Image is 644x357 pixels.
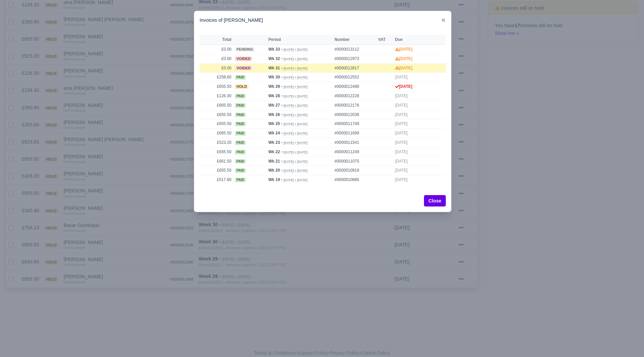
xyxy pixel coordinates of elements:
td: £655.50 [200,166,233,175]
span: [DATE] [395,140,408,145]
span: paid [235,113,246,117]
small: [DATE] » [DATE] [283,48,307,52]
small: [DATE] » [DATE] [283,131,307,135]
small: [DATE] » [DATE] [283,104,307,108]
small: [DATE] » [DATE] [283,57,307,61]
td: £0.00 [200,63,233,73]
strong: [DATE] [395,84,413,89]
td: #0000012488 [333,82,376,92]
td: #0000013112 [333,45,376,54]
td: #0000012228 [333,91,376,101]
strong: Wk 33 - [268,47,282,52]
div: Invoices of [PERSON_NAME] [194,11,451,29]
small: [DATE] » [DATE] [283,141,307,145]
span: [DATE] [395,94,408,98]
span: [DATE] [395,103,408,108]
strong: Wk 28 - [268,94,282,98]
td: #0000010918 [333,166,376,175]
strong: [DATE] [395,56,413,61]
strong: Wk 25 - [268,121,282,126]
td: £661.50 [200,157,233,166]
small: [DATE] » [DATE] [283,66,307,70]
span: [DATE] [395,131,408,135]
span: [DATE] [395,150,408,154]
td: £665.50 [200,129,233,138]
small: [DATE] » [DATE] [283,94,307,98]
td: #0000010885 [333,175,376,184]
td: £0.00 [200,54,233,63]
strong: Wk 23 - [268,140,282,145]
span: paid [235,178,246,182]
span: [DATE] [395,159,408,164]
small: [DATE] » [DATE] [283,85,307,89]
td: #0000011249 [333,147,376,157]
strong: Wk 24 - [268,131,282,135]
small: [DATE] » [DATE] [283,169,307,173]
td: £655.50 [200,110,233,119]
strong: Wk 26 - [268,112,282,117]
strong: Wk 27 - [268,103,282,108]
td: #0000012973 [333,54,376,63]
strong: [DATE] [395,47,413,52]
th: VAT [376,35,393,45]
td: £258.60 [200,73,233,82]
strong: Wk 20 - [268,168,282,173]
span: paid [235,94,246,99]
span: paid [235,150,246,155]
span: paid [235,168,246,173]
span: pending [235,47,255,52]
span: [DATE] [395,121,408,126]
strong: Wk 19 - [268,177,282,182]
th: Period [267,35,333,45]
span: paid [235,140,246,145]
td: #0000011699 [333,129,376,138]
small: [DATE] » [DATE] [283,122,307,126]
td: #0000011075 [333,157,376,166]
th: Total [200,35,233,45]
th: Due [393,35,426,45]
td: £655.50 [200,82,233,92]
span: [DATE] [395,112,408,117]
span: hold [235,84,249,89]
th: Number [333,35,376,45]
span: voided [235,66,252,71]
span: paid [235,131,246,136]
strong: Wk 22 - [268,150,282,154]
span: paid [235,122,246,126]
span: [DATE] [395,168,408,173]
iframe: Chat Widget [523,279,644,357]
small: [DATE] » [DATE] [283,113,307,117]
td: £523.20 [200,138,233,147]
small: [DATE] » [DATE] [283,160,307,164]
td: #0000011749 [333,119,376,129]
strong: [DATE] [395,66,413,70]
strong: Wk 31 - [268,66,282,70]
td: £655.50 [200,147,233,157]
span: [DATE] [395,177,408,182]
small: [DATE] » [DATE] [283,75,307,79]
td: #0000012176 [333,101,376,110]
span: paid [235,75,246,80]
button: Close [424,195,446,206]
td: £517.80 [200,175,233,184]
td: £0.00 [200,45,233,54]
span: [DATE] [395,75,408,79]
td: #0000012817 [333,63,376,73]
td: #0000012552 [333,73,376,82]
strong: Wk 29 - [268,84,282,89]
strong: Wk 32 - [268,56,282,61]
span: paid [235,159,246,164]
strong: Wk 30 - [268,75,282,79]
small: [DATE] » [DATE] [283,150,307,154]
td: £665.50 [200,101,233,110]
small: [DATE] » [DATE] [283,178,307,182]
td: #0000012038 [333,110,376,119]
span: paid [235,103,246,108]
td: #0000011541 [333,138,376,147]
strong: Wk 21 - [268,159,282,164]
span: voided [235,56,252,61]
td: £126.30 [200,91,233,101]
td: £655.50 [200,119,233,129]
